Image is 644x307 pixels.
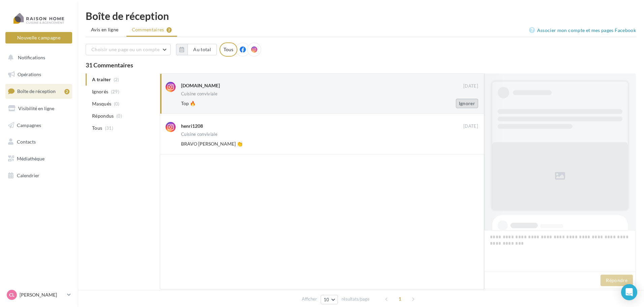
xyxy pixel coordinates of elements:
[181,132,217,136] div: Cuisine conviviale
[5,32,72,43] button: Nouvelle campagne
[4,118,74,132] a: Campagnes
[116,113,122,119] span: (0)
[529,26,636,34] a: Associer mon compte et mes pages Facebook
[9,291,14,298] span: CL
[17,139,36,145] span: Contacts
[114,101,120,106] span: (0)
[181,123,203,129] div: henri1208
[456,99,478,108] button: Ignorer
[17,88,56,94] span: Boîte de réception
[181,92,217,96] div: Cuisine conviviale
[601,275,633,286] button: Répondre
[181,100,196,106] span: Top 🔥
[91,26,119,33] span: Avis en ligne
[342,296,370,302] span: résultats/page
[4,152,74,166] a: Médiathèque
[302,296,317,302] span: Afficher
[324,297,329,302] span: 10
[4,168,74,183] a: Calendrier
[4,84,74,98] a: Boîte de réception2
[86,44,171,55] button: Choisir une page ou un compte
[92,125,102,131] span: Tous
[321,295,338,304] button: 10
[4,67,74,82] a: Opérations
[176,44,217,55] button: Au total
[5,288,72,301] a: CL [PERSON_NAME]
[111,89,119,94] span: (29)
[92,113,114,119] span: Répondus
[18,105,54,111] span: Visibilité en ligne
[17,156,45,161] span: Médiathèque
[394,294,405,304] span: 1
[187,44,217,55] button: Au total
[64,89,69,94] div: 2
[219,42,237,57] div: Tous
[621,284,637,300] div: Open Intercom Messenger
[4,51,71,65] button: Notifications
[181,82,220,89] div: [DOMAIN_NAME]
[92,88,108,95] span: Ignorés
[91,47,159,52] span: Choisir une page ou un compte
[17,122,41,128] span: Campagnes
[18,71,41,77] span: Opérations
[18,55,45,60] span: Notifications
[181,141,242,147] span: BRAVO [PERSON_NAME] 👏
[20,291,64,298] p: [PERSON_NAME]
[92,100,111,107] span: Masqués
[4,101,74,116] a: Visibilité en ligne
[463,123,478,129] span: [DATE]
[4,135,74,149] a: Contacts
[86,11,636,21] div: Boîte de réception
[105,125,113,131] span: (31)
[86,62,636,68] div: 31 Commentaires
[17,173,39,178] span: Calendrier
[463,83,478,89] span: [DATE]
